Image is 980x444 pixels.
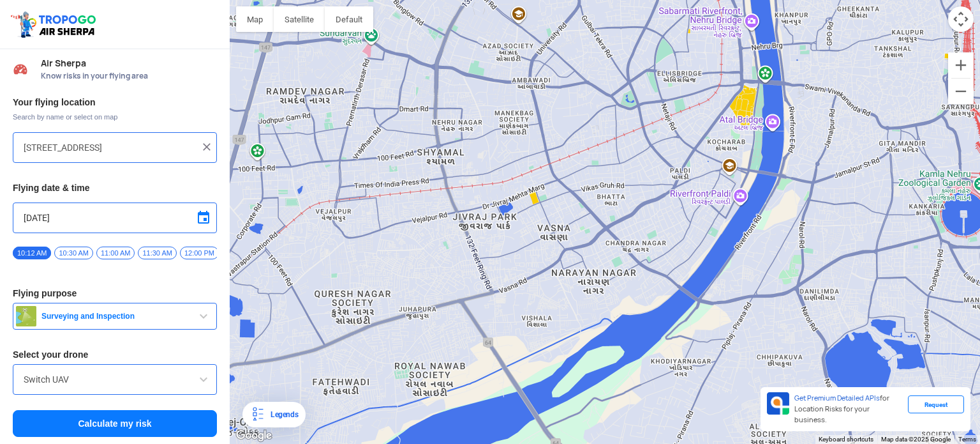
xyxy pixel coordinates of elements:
a: Open this area in Google Maps (opens a new window) [233,427,275,444]
h3: Select your drone [13,350,217,359]
button: Surveying and Inspection [13,303,217,330]
h3: Flying purpose [13,289,217,298]
h3: Your flying location [13,98,217,107]
input: Search your flying location [24,140,197,155]
h3: Flying date & time [13,183,217,192]
a: Terms [958,436,976,443]
div: for Location Risks for your business. [789,392,908,426]
button: Calculate my risk [13,410,217,437]
input: Search by name or Brand [24,372,206,387]
span: 10:12 AM [13,247,51,259]
button: Show satellite imagery [274,6,325,32]
img: ic_close.png [200,141,213,153]
input: Select Date [24,210,206,226]
img: survey.png [16,306,36,326]
span: 11:00 AM [96,247,135,259]
span: 12:00 PM [180,247,219,259]
img: Risk Scores [13,61,28,77]
span: 10:30 AM [54,247,93,259]
span: Know risks in your flying area [41,71,217,81]
button: Zoom out [948,79,974,104]
button: Show street map [236,6,274,32]
img: ic_tgdronemaps.svg [10,10,100,39]
span: Air Sherpa [41,58,217,68]
span: Map data ©2025 Google [881,436,951,443]
img: Premium APIs [767,392,789,415]
button: Zoom in [948,52,974,78]
img: Google [233,427,275,444]
span: 11:30 AM [138,247,176,259]
div: Request [908,395,964,413]
span: Search by name or select on map [13,112,217,122]
div: Legends [265,407,298,422]
span: Surveying and Inspection [36,311,196,321]
button: Map camera controls [948,6,974,32]
button: Keyboard shortcuts [819,435,873,444]
span: Get Premium Detailed APIs [794,394,880,402]
img: Legends [250,407,265,422]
